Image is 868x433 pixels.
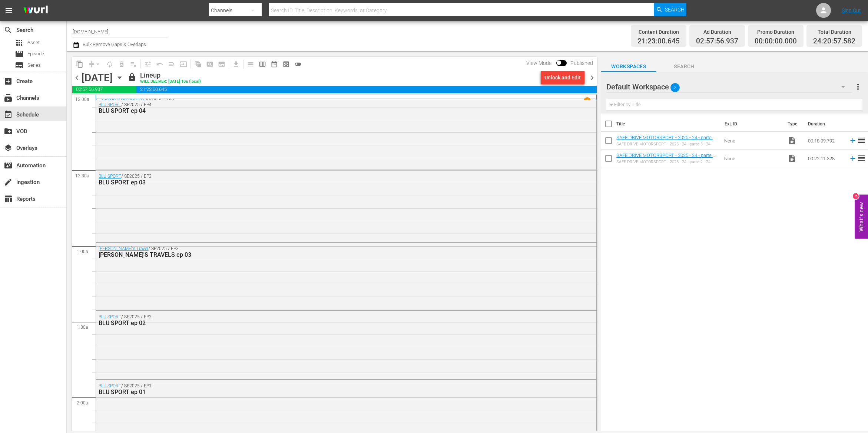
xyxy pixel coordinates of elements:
[606,76,852,97] div: Default Workspace
[4,178,13,187] span: Ingestion
[601,62,656,71] span: Workspaces
[813,37,855,46] span: 24:20:57.582
[165,98,175,103] p: EP21
[855,194,868,239] button: Open Feedback Widget
[783,114,804,134] th: Type
[854,82,862,91] span: more_vert
[204,58,216,70] span: Create Search Block
[15,61,24,70] span: Series
[99,383,553,396] div: / SE2025 / EP1:
[259,60,266,68] span: calendar_view_week_outlined
[27,50,44,58] span: Episode
[665,3,685,16] span: Search
[104,58,116,70] span: Loop Content
[721,150,785,167] td: None
[755,27,797,37] div: Promo Duration
[99,246,553,258] div: / SE2025 / EP3:
[147,98,165,103] p: SE2025 /
[127,58,139,70] span: Clear Lineup
[616,135,718,146] a: SAFE DRIVE MOTORSPORT - 2025 - 24 - parte 3 - 24
[721,132,785,150] td: None
[696,27,738,37] div: Ad Duration
[857,154,866,163] span: reorder
[696,37,738,46] span: 02:57:56.937
[616,152,718,164] a: SAFE DRIVE MOTORSPORT - 2025 - 24 - parte 2 - 24
[4,127,13,136] span: VOD
[670,80,680,95] span: 2
[805,132,846,150] td: 00:18:09.792
[4,77,13,86] span: Create
[271,60,278,68] span: date_range_outlined
[82,42,146,47] span: Bulk Remove Gaps & Overlaps
[544,71,581,84] div: Unlock and Edit
[145,98,147,103] p: /
[116,58,127,70] span: Select an event to delete
[805,150,846,167] td: 00:22:11.328
[99,314,121,319] a: BLU SPORT
[127,73,136,82] span: lock
[139,57,154,71] span: Customize Events
[99,179,553,186] div: BLU SPORT ep 03
[18,2,53,19] img: ans4CAIJ8jUAAAAAAAAAAAAAAAAAAAAAAAAgQb4GAAAAAAAAAAAAAAAAAAAAAAAAJMjXAAAAAAAAAAAAAAAAAAAAAAAAgAT5G...
[849,137,857,145] svg: Add to Schedule
[788,136,796,145] span: Video
[228,57,242,71] span: Download as CSV
[616,142,718,147] div: SAFE DRIVE MOTORSPORT - 2025 - 24 - parte 3 - 24
[720,114,783,134] th: Ext. ID
[15,38,24,47] span: Asset
[99,174,121,179] a: BLU SPORT
[587,73,597,82] span: chevron_right
[280,58,292,70] span: View Backup
[99,383,121,388] a: BLU SPORT
[292,58,304,70] span: 24 hours Lineup View is OFF
[523,60,556,66] span: View Mode:
[102,98,145,104] a: MONDO CROCIERA
[99,251,553,258] div: [PERSON_NAME]'S TRAVELS ep 03
[788,154,796,163] span: Video
[86,58,104,70] span: Remove Gaps & Overlaps
[99,107,553,114] div: BLU SPORT ep 04
[654,3,686,16] button: Search
[857,136,866,145] span: reorder
[567,60,597,66] span: Published
[136,86,597,93] span: 21:23:00.645
[27,62,41,69] span: Series
[72,86,136,93] span: 02:57:56.937
[656,62,712,71] span: Search
[242,57,256,71] span: Day Calendar View
[586,98,589,103] p: 1
[140,71,201,79] div: Lineup
[616,114,720,134] th: Title
[813,27,855,37] div: Total Duration
[15,50,24,59] span: Episode
[82,72,113,84] div: [DATE]
[849,154,857,163] svg: Add to Schedule
[4,161,13,170] span: Automation
[99,102,121,107] a: BLU SPORT
[140,79,201,84] div: WILL DELIVER: [DATE] 10a (local)
[294,60,302,68] span: toggle_off
[4,6,13,15] span: menu
[99,174,553,186] div: / SE2025 / EP3:
[99,314,553,327] div: / SE2025 / EP2:
[216,58,228,70] span: Create Series Block
[268,58,280,70] span: Month Calendar View
[282,60,290,68] span: preview_outlined
[99,102,553,114] div: / SE2025 / EP4:
[4,94,13,102] span: Channels
[76,60,83,68] span: content_copy
[4,26,13,35] span: Search
[256,58,268,70] span: Week Calendar View
[178,58,189,70] span: Update Metadata from Key Asset
[99,388,553,396] div: BLU SPORT ep 01
[616,160,718,164] div: SAFE DRIVE MOTORSPORT - 2025 - 24 - parte 2 - 24
[637,27,680,37] div: Content Duration
[99,246,148,251] a: [PERSON_NAME]'s Travel
[804,114,848,134] th: Duration
[27,39,40,46] span: Asset
[99,319,553,327] div: BLU SPORT ep 02
[4,110,13,119] span: Schedule
[637,37,680,46] span: 21:23:00.645
[842,7,861,13] a: Sign Out
[4,194,13,203] span: Reports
